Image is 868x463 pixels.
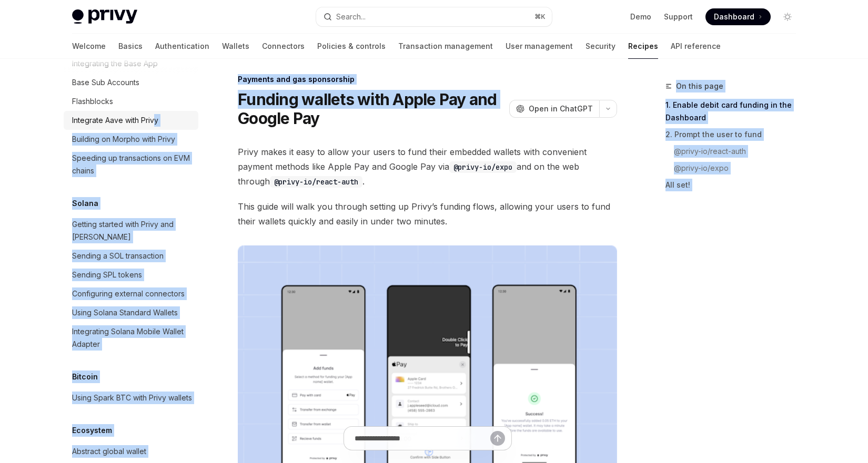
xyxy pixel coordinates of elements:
div: Sending SPL tokens [72,269,142,281]
a: Base Sub Accounts [64,73,198,92]
span: On this page [676,80,723,92]
a: Basics [118,34,143,59]
a: Flashblocks [64,92,198,111]
div: Search... [336,11,366,23]
a: Building on Morpho with Privy [64,130,198,149]
a: Configuring external connectors [64,284,198,303]
a: Policies & controls [317,34,386,59]
div: Integrating Solana Mobile Wallet Adapter [72,325,192,351]
a: All set! [665,177,804,193]
a: Integrating Solana Mobile Wallet Adapter [64,322,198,354]
div: Configuring external connectors [72,287,185,300]
a: Abstract global wallet [64,442,198,461]
span: Dashboard [714,12,754,22]
a: Speeding up transactions on EVM chains [64,149,198,180]
div: Payments and gas sponsorship [238,74,617,85]
div: Sending a SOL transaction [72,250,164,262]
button: Send message [490,431,505,446]
a: Wallets [222,34,249,59]
span: Open in ChatGPT [529,104,593,114]
div: Getting started with Privy and [PERSON_NAME] [72,218,192,243]
button: Toggle dark mode [779,8,796,25]
a: 2. Prompt the user to fund [665,126,804,143]
a: Connectors [262,34,305,59]
a: Support [664,12,693,22]
a: Welcome [72,34,106,59]
button: Search...⌘K [316,7,552,26]
a: Sending a SOL transaction [64,246,198,265]
a: Dashboard [705,8,771,25]
div: Integrate Aave with Privy [72,114,158,127]
div: Using Spark BTC with Privy wallets [72,392,192,404]
a: Recipes [628,34,658,59]
a: @privy-io/expo [674,160,804,177]
a: Security [586,34,615,59]
a: Authentication [155,34,209,59]
span: Privy makes it easy to allow your users to fund their embedded wallets with convenient payment me... [238,145,617,189]
h1: Funding wallets with Apple Pay and Google Pay [238,90,505,128]
span: ⌘ K [534,13,546,21]
h5: Ecosystem [72,424,112,437]
a: Demo [630,12,651,22]
h5: Bitcoin [72,371,98,383]
a: Using Solana Standard Wallets [64,303,198,322]
code: @privy-io/react-auth [270,176,362,188]
img: light logo [72,9,137,24]
a: API reference [671,34,721,59]
a: Integrate Aave with Privy [64,111,198,130]
h5: Solana [72,197,98,210]
a: Sending SPL tokens [64,265,198,284]
a: 1. Enable debit card funding in the Dashboard [665,97,804,126]
a: Using Spark BTC with Privy wallets [64,388,198,407]
div: Abstract global wallet [72,445,146,458]
div: Speeding up transactions on EVM chains [72,152,192,177]
span: This guide will walk you through setting up Privy’s funding flows, allowing your users to fund th... [238,199,617,229]
a: User management [506,34,573,59]
a: Transaction management [398,34,493,59]
code: @privy-io/expo [449,161,517,173]
div: Building on Morpho with Privy [72,133,175,146]
div: Using Solana Standard Wallets [72,306,178,319]
div: Base Sub Accounts [72,76,139,89]
a: Getting started with Privy and [PERSON_NAME] [64,215,198,246]
a: @privy-io/react-auth [674,143,804,160]
div: Flashblocks [72,95,113,108]
button: Open in ChatGPT [509,100,599,118]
